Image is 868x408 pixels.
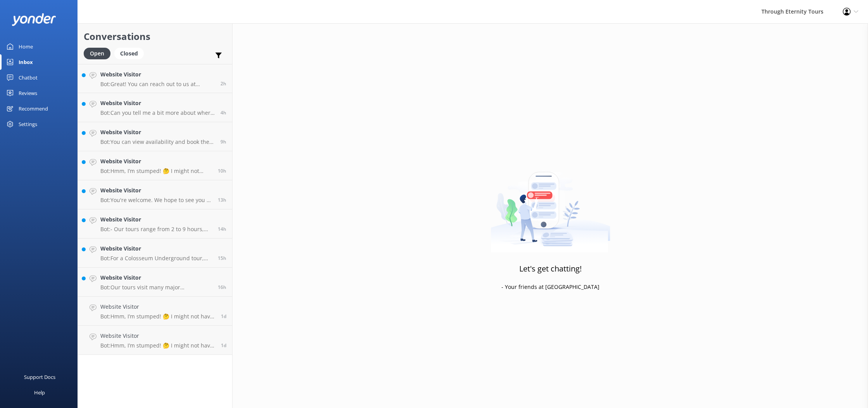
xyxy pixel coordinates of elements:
[78,209,232,239] a: Website VisitorBot:- Our tours range from 2 to 9 hours, depending on the experience you choose. -...
[100,186,212,195] h4: Website Visitor
[501,283,599,291] p: - Your friends at [GEOGRAPHIC_DATA]
[100,303,215,311] h4: Website Visitor
[100,284,212,291] p: Bot: Our tours visit many major [DEMOGRAPHIC_DATA] in [GEOGRAPHIC_DATA], but access to the [GEOGR...
[100,109,215,116] p: Bot: Can you tell me a bit more about where you are going? We have an amazing array of group and ...
[100,244,212,253] h4: Website Visitor
[100,332,215,340] h4: Website Visitor
[100,99,215,107] h4: Website Visitor
[220,109,226,116] span: Sep 29 2025 05:46am (UTC +02:00) Europe/Amsterdam
[78,93,232,122] a: Website VisitorBot:Can you tell me a bit more about where you are going? We have an amazing array...
[100,70,215,79] h4: Website Visitor
[84,48,110,59] div: Open
[78,239,232,268] a: Website VisitorBot:For a Colosseum Underground tour, you can consider the "Private Colosseum Unde...
[100,138,215,145] p: Bot: You can view availability and book the Essential Venice Tour directly online at [URL][DOMAIN...
[218,197,226,203] span: Sep 28 2025 09:18pm (UTC +02:00) Europe/Amsterdam
[34,385,45,400] div: Help
[100,157,212,166] h4: Website Visitor
[100,197,212,204] p: Bot: You're welcome. We hope to see you at Through Eternity Tours soon!
[218,226,226,232] span: Sep 28 2025 07:50pm (UTC +02:00) Europe/Amsterdam
[24,369,55,385] div: Support Docs
[218,168,226,174] span: Sep 29 2025 12:36am (UTC +02:00) Europe/Amsterdam
[218,255,226,261] span: Sep 28 2025 06:44pm (UTC +02:00) Europe/Amsterdam
[19,39,33,54] div: Home
[100,313,215,320] p: Bot: Hmm, I’m stumped! 🤔 I might not have the answer to that one, but our amazing team definitely...
[78,297,232,326] a: Website VisitorBot:Hmm, I’m stumped! 🤔 I might not have the answer to that one, but our amazing t...
[100,273,212,282] h4: Website Visitor
[84,49,114,57] a: Open
[114,49,148,57] a: Closed
[78,180,232,209] a: Website VisitorBot:You're welcome. We hope to see you at Through Eternity Tours soon!13h
[19,116,37,132] div: Settings
[84,29,226,44] h2: Conversations
[100,255,212,262] p: Bot: For a Colosseum Underground tour, you can consider the "Private Colosseum Underground Tour w...
[78,64,232,93] a: Website VisitorBot:Great! You can reach out to us at [EMAIL_ADDRESS][DOMAIN_NAME]. Our team will ...
[78,151,232,180] a: Website VisitorBot:Hmm, I’m stumped! 🤔 I might not have the answer to that one, but our amazing t...
[218,284,226,290] span: Sep 28 2025 05:51pm (UTC +02:00) Europe/Amsterdam
[100,81,215,88] p: Bot: Great! You can reach out to us at [EMAIL_ADDRESS][DOMAIN_NAME]. Our team will be happy to as...
[19,85,37,101] div: Reviews
[78,326,232,355] a: Website VisitorBot:Hmm, I’m stumped! 🤔 I might not have the answer to that one, but our amazing t...
[78,268,232,297] a: Website VisitorBot:Our tours visit many major [DEMOGRAPHIC_DATA] in [GEOGRAPHIC_DATA], but access...
[114,48,144,59] div: Closed
[100,342,215,349] p: Bot: Hmm, I’m stumped! 🤔 I might not have the answer to that one, but our amazing team definitely...
[519,263,582,275] h3: Let's get chatting!
[12,13,56,26] img: yonder-white-logo.png
[491,156,610,252] img: artwork of a man stealing a conversation from at giant smartphone
[221,342,226,349] span: Sep 28 2025 01:16am (UTC +02:00) Europe/Amsterdam
[220,80,226,87] span: Sep 29 2025 08:15am (UTC +02:00) Europe/Amsterdam
[220,138,226,145] span: Sep 29 2025 01:34am (UTC +02:00) Europe/Amsterdam
[100,128,215,137] h4: Website Visitor
[19,101,48,116] div: Recommend
[19,54,33,70] div: Inbox
[100,168,212,175] p: Bot: Hmm, I’m stumped! 🤔 I might not have the answer to that one, but our amazing team definitely...
[100,215,212,224] h4: Website Visitor
[221,313,226,320] span: Sep 28 2025 07:49am (UTC +02:00) Europe/Amsterdam
[19,70,38,85] div: Chatbot
[100,226,212,233] p: Bot: - Our tours range from 2 to 9 hours, depending on the experience you choose. - For specific ...
[78,122,232,151] a: Website VisitorBot:You can view availability and book the Essential Venice Tour directly online a...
